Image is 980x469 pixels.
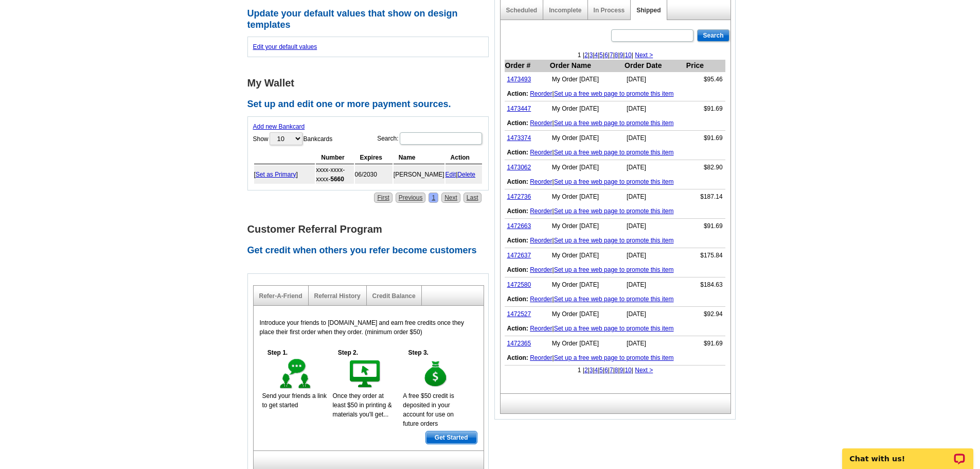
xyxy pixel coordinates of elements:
a: Reorder [530,354,552,361]
a: Referral History [314,292,361,300]
a: Edit your default values [253,43,317,50]
a: Previous [396,193,426,203]
td: My Order [DATE] [549,307,624,322]
h2: Set up and edit one or more payment sources. [247,99,494,110]
td: My Order [DATE] [549,101,624,116]
td: | [505,204,725,219]
a: Shipped [636,7,661,14]
input: Search [697,29,729,42]
th: Number [316,151,353,164]
td: $91.69 [686,219,725,234]
a: Set up a free web page to promote this item [554,354,674,361]
a: Next > [635,51,653,59]
th: Order Date [624,60,686,72]
td: $92.94 [686,307,725,322]
td: 06/2030 [355,165,393,184]
td: [DATE] [624,101,686,116]
a: In Process [594,7,625,14]
b: Action: [507,354,528,361]
a: 4 [595,51,598,59]
a: Scheduled [506,7,538,14]
td: My Order [DATE] [549,219,624,234]
h5: Step 1. [262,348,293,357]
a: Credit Balance [372,292,416,300]
td: My Order [DATE] [549,72,624,87]
a: Reorder [530,119,552,127]
td: | [505,263,725,277]
b: Action: [507,178,528,185]
select: ShowBankcards [270,132,302,145]
a: 1472637 [507,252,531,259]
img: step-2.gif [348,357,383,391]
h1: My Wallet [247,78,494,89]
p: Introduce your friends to [DOMAIN_NAME] and earn free credits once they place their first order w... [260,318,477,337]
td: $91.69 [686,336,725,351]
a: Set up a free web page to promote this item [554,207,674,215]
td: My Order [DATE] [549,160,624,175]
a: Refer-A-Friend [259,292,302,300]
b: Action: [507,207,528,215]
b: Action: [507,266,528,273]
a: Reorder [530,266,552,273]
a: 1473374 [507,134,531,142]
a: 6 [604,51,608,59]
a: Reorder [530,207,552,215]
a: Set up a free web page to promote this item [554,325,674,332]
a: Get Started [425,431,477,444]
a: Set up a free web page to promote this item [554,90,674,97]
td: My Order [DATE] [549,131,624,146]
td: $175.84 [686,248,725,263]
td: | [505,351,725,366]
a: Set up a free web page to promote this item [554,149,674,156]
b: Action: [507,325,528,332]
a: 7 [610,367,613,374]
td: [DATE] [624,248,686,263]
h1: Customer Referral Program [247,224,494,235]
h2: Get credit when others you refer become customers [247,245,494,256]
a: Set up a free web page to promote this item [554,178,674,185]
td: [DATE] [624,277,686,292]
th: Name [394,151,444,164]
a: 9 [620,51,623,59]
td: [DATE] [624,189,686,204]
a: 9 [620,367,623,374]
a: 5 [599,367,603,374]
span: Get Started [426,431,477,444]
td: | [505,292,725,307]
td: $187.14 [686,189,725,204]
td: | [505,86,725,101]
td: | [505,175,725,189]
a: 8 [615,51,618,59]
td: | [446,165,482,184]
a: 1473493 [507,76,531,83]
a: 6 [604,367,608,374]
a: 1 [429,193,438,203]
b: Action: [507,90,528,97]
div: 1 | | | | | | | | | | [501,366,730,375]
td: $91.69 [686,101,725,116]
th: Action [446,151,482,164]
td: $184.63 [686,277,725,292]
div: 1 | | | | | | | | | | [501,50,730,60]
b: Action: [507,296,528,303]
td: | [505,321,725,336]
td: [PERSON_NAME] [394,165,444,184]
a: 1473447 [507,105,531,112]
a: Next [441,193,460,203]
h5: Step 2. [332,348,363,357]
span: Send your friends a link to get started [262,392,327,409]
a: 1473062 [507,164,531,171]
td: [DATE] [624,336,686,351]
a: Reorder [530,237,552,244]
a: Set up a free web page to promote this item [554,266,674,273]
a: Reorder [530,149,552,156]
a: 10 [625,367,631,374]
a: 1472580 [507,281,531,288]
a: 1472527 [507,310,531,318]
b: Action: [507,237,528,244]
td: [DATE] [624,219,686,234]
a: 1472365 [507,340,531,347]
label: Search: [377,131,483,146]
td: [DATE] [624,72,686,87]
td: | [505,233,725,248]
